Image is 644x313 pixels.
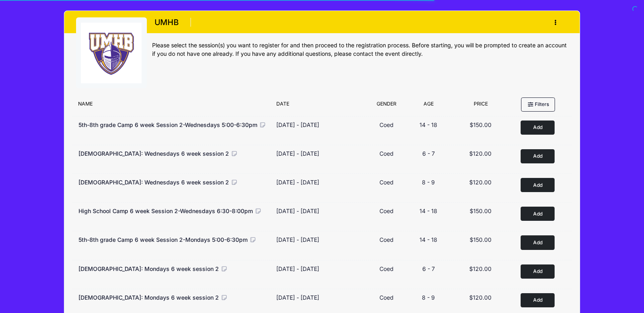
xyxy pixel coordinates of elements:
div: [DATE] - [DATE] [276,264,319,273]
span: 14 - 18 [419,207,437,214]
span: 14 - 18 [419,121,437,128]
div: Age [406,100,451,112]
div: Name [74,100,272,112]
span: Coed [379,150,394,157]
button: Add [521,207,555,221]
span: [DEMOGRAPHIC_DATA]: Wednesdays 6 week session 2 [78,179,229,186]
span: 8 - 9 [422,179,435,186]
span: [DEMOGRAPHIC_DATA]: Mondays 6 week session 2 [78,265,219,272]
div: Gender [366,100,406,112]
span: 6 - 7 [422,265,435,272]
span: Coed [379,294,394,301]
div: [DATE] - [DATE] [276,235,319,244]
button: Add [521,235,555,250]
span: 5th-8th grade Camp 6 week Session 2-Mondays 5:00-6:30pm [78,236,248,243]
span: High School Camp 6 week Session 2-Wednesdays 6:30-8:00pm [78,207,253,214]
span: $150.00 [470,207,491,214]
h1: UMHB [152,15,182,30]
span: [DEMOGRAPHIC_DATA]: Mondays 6 week session 2 [78,294,219,301]
span: [DEMOGRAPHIC_DATA]: Wednesdays 6 week session 2 [78,150,229,157]
div: Price [451,100,511,112]
span: Coed [379,265,394,272]
img: logo [81,23,142,83]
span: Coed [379,236,394,243]
span: 5th-8th grade Camp 6 week Session 2-Wednesdays 5:00-6:30pm [78,121,257,128]
button: Add [521,121,555,135]
span: 6 - 7 [422,150,435,157]
span: Coed [379,179,394,186]
div: [DATE] - [DATE] [276,178,319,186]
span: 14 - 18 [419,236,437,243]
button: Filters [521,97,555,111]
button: Add [521,293,555,307]
div: [DATE] - [DATE] [276,207,319,215]
button: Add [521,178,555,192]
span: $150.00 [470,121,491,128]
div: [DATE] - [DATE] [276,121,319,129]
span: $120.00 [469,294,491,301]
div: [DATE] - [DATE] [276,293,319,302]
div: Date [272,100,366,112]
div: [DATE] - [DATE] [276,149,319,158]
span: $150.00 [470,236,491,243]
button: Add [521,149,555,163]
span: 8 - 9 [422,294,435,301]
span: $120.00 [469,265,491,272]
span: Coed [379,121,394,128]
div: Please select the session(s) you want to register for and then proceed to the registration proces... [152,41,568,58]
button: Add [521,264,555,279]
span: $120.00 [469,179,491,186]
span: $120.00 [469,150,491,157]
span: Coed [379,207,394,214]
